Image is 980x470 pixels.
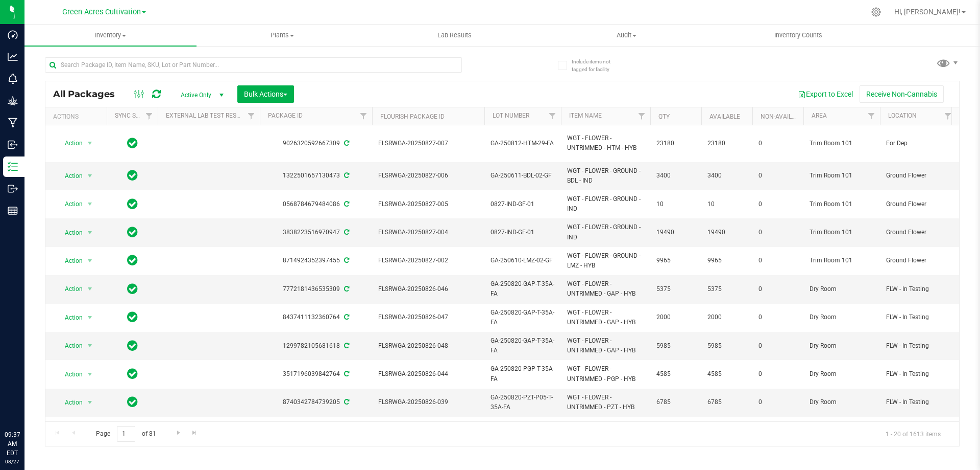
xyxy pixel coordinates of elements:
[567,194,644,214] span: WGT - FLOWER - GROUND - IND
[258,284,374,294] div: 7772181436535309
[56,254,83,268] span: Action
[567,166,644,186] span: WGT - FLOWER - GROUND - BDL - IND
[342,370,349,377] span: Sync from Compliance System
[810,256,874,265] span: Trim Room 101
[258,199,374,209] div: 0568784679484086
[369,25,541,46] a: Lab Results
[378,171,478,181] span: FLSRWGA-20250827-006
[237,85,294,103] button: Bulk Actions
[541,25,713,46] a: Audit
[84,310,96,325] span: select
[863,107,880,125] a: Filter
[886,199,950,209] span: Ground Flower
[761,113,806,120] a: Non-Available
[491,393,555,412] span: GA-250820-PZT-P05-T-35A-FA
[258,312,374,322] div: 8437411132360764
[656,369,695,379] span: 4585
[812,112,827,119] a: Area
[53,113,103,120] div: Actions
[810,139,874,148] span: Trim Room 101
[378,284,478,294] span: FLSRWGA-20250826-046
[342,257,349,264] span: Sync from Compliance System
[707,228,746,237] span: 19490
[707,312,746,322] span: 2000
[56,339,83,353] span: Action
[258,397,374,407] div: 8740342784739205
[886,397,950,407] span: FLW - In Testing
[656,256,695,265] span: 9965
[567,222,644,242] span: WGT - FLOWER - GROUND - IND
[53,88,125,100] span: All Packages
[141,107,158,125] a: Filter
[56,136,83,150] span: Action
[572,58,623,73] span: Include items not tagged for facility
[8,140,18,150] inline-svg: Inbound
[378,256,478,265] span: FLSRWGA-20250827-002
[894,8,961,16] span: Hi, [PERSON_NAME]!
[491,279,555,299] span: GA-250820-GAP-T-35A-FA
[166,112,246,119] a: External Lab Test Result
[886,139,950,148] span: For Dep
[707,199,746,209] span: 10
[758,341,797,351] span: 0
[567,133,644,153] span: WGT - FLOWER - UNTRIMMED - HTM - HYB
[355,107,372,125] a: Filter
[886,256,950,265] span: Ground Flower
[378,199,478,209] span: FLSRWGA-20250827-005
[810,284,874,294] span: Dry Room
[810,312,874,322] span: Dry Room
[633,107,650,125] a: Filter
[84,254,96,268] span: select
[258,369,374,379] div: 3517196039842764
[491,364,555,384] span: GA-250820-PGP-T-35A-FA
[127,168,138,183] span: In Sync
[84,282,96,296] span: select
[940,107,957,125] a: Filter
[567,393,644,412] span: WGT - FLOWER - UNTRIMMED - PZT - HYB
[5,430,20,458] p: 09:37 AM EDT
[87,426,164,442] span: Page of 81
[8,52,18,62] inline-svg: Analytics
[127,395,138,409] span: In Sync
[491,139,555,148] span: GA-250812-HTM-29-FA
[707,397,746,407] span: 6785
[758,139,797,148] span: 0
[45,57,462,73] input: Search Package ID, Item Name, SKU, Lot or Part Number...
[127,136,138,150] span: In Sync
[84,197,96,211] span: select
[810,341,874,351] span: Dry Room
[8,162,18,172] inline-svg: Inventory
[656,312,695,322] span: 2000
[8,96,18,106] inline-svg: Grow
[10,388,41,419] iframe: Resource center
[8,206,18,216] inline-svg: Reports
[84,169,96,183] span: select
[707,171,746,181] span: 3400
[342,172,349,179] span: Sync from Compliance System
[886,228,950,237] span: Ground Flower
[758,312,797,322] span: 0
[567,308,644,327] span: WGT - FLOWER - UNTRIMMED - GAP - HYB
[342,285,349,293] span: Sync from Compliance System
[886,369,950,379] span: FLW - In Testing
[127,339,138,353] span: In Sync
[84,339,96,353] span: select
[567,251,644,271] span: WGT - FLOWER - GROUND - LMZ - HYB
[127,197,138,211] span: In Sync
[656,139,695,148] span: 23180
[378,228,478,237] span: FLSRWGA-20250827-004
[544,107,561,125] a: Filter
[56,197,83,211] span: Action
[758,397,797,407] span: 0
[115,112,154,119] a: Sync Status
[810,171,874,181] span: Trim Room 101
[709,113,740,120] a: Available
[62,8,141,16] span: Green Acres Cultivation
[378,312,478,322] span: FLSRWGA-20250826-047
[127,253,138,267] span: In Sync
[56,395,83,410] span: Action
[810,369,874,379] span: Dry Room
[860,85,944,103] button: Receive Non-Cannabis
[84,367,96,382] span: select
[8,118,18,128] inline-svg: Manufacturing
